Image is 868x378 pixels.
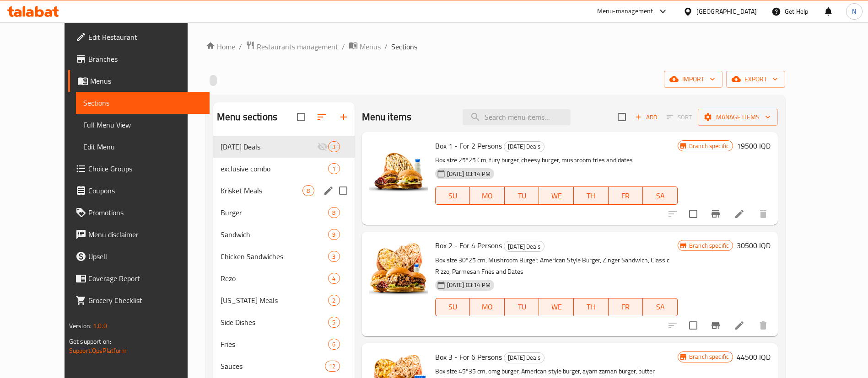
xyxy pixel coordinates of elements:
span: Sort sections [311,106,333,128]
span: Edit Menu [83,141,202,152]
span: Branch specific [685,352,733,361]
button: delete [752,203,774,225]
span: FR [612,300,640,314]
span: Coupons [88,185,202,196]
a: Coupons [68,180,210,202]
button: delete [752,314,774,336]
span: Get support on: [69,335,111,347]
span: N [852,6,856,16]
p: Box size 25*25 Cm, fury burger, cheesy burger, mushroom fries and dates [435,154,678,166]
img: Box 2 - For 4 Persons [369,239,428,298]
div: Ramadan Deals [504,241,545,252]
span: import [671,74,715,85]
span: Edit Restaurant [88,32,202,43]
div: Side Dishes [221,317,328,328]
span: Box 1 - For 2 Persons [435,139,502,153]
button: SU [435,298,470,316]
div: Burger8 [213,202,355,224]
p: Box size 30*25 cm, Mushroom Burger, American Style Burger, Zinger Sandwich, Classic Rizzo, Parmes... [435,255,678,277]
span: Select to update [684,204,703,224]
button: MO [470,298,505,316]
span: Manage items [705,112,771,123]
span: WE [543,300,570,314]
div: items [302,185,314,196]
button: SA [643,186,678,205]
span: Select to update [684,316,703,335]
div: Fries6 [213,333,355,355]
button: FR [609,186,643,205]
div: items [328,317,340,328]
input: search [463,109,571,125]
span: Burger [221,207,328,218]
span: 9 [329,230,339,239]
span: [DATE] 03:14 PM [443,281,494,289]
nav: breadcrumb [206,41,785,53]
a: Home [206,41,235,52]
div: [US_STATE] Meals2 [213,289,355,311]
div: Sauces12 [213,355,355,377]
span: TH [577,189,605,202]
button: Manage items [698,109,778,126]
button: edit [322,184,335,197]
a: Branches [68,48,210,70]
span: 8 [303,186,313,195]
div: Ramadan Deals [504,141,545,152]
h6: 44500 IQD [737,351,771,363]
div: items [328,295,340,306]
svg: Inactive section [317,141,328,152]
span: Menus [90,75,202,86]
button: TU [505,298,539,316]
a: Support.OpsPlatform [69,345,127,357]
button: WE [539,186,574,205]
a: Full Menu View [76,114,210,136]
button: MO [470,186,505,205]
span: [DATE] Deals [221,141,317,152]
span: [DATE] Deals [504,141,544,152]
span: SU [439,300,467,314]
div: Side Dishes5 [213,311,355,333]
div: Ramadan Deals [221,141,317,152]
div: items [328,339,340,350]
span: TH [577,300,605,314]
button: TH [574,298,609,316]
span: Version: [69,320,92,332]
a: Menu disclaimer [68,224,210,245]
a: Choice Groups [68,158,210,180]
h2: Menu sections [217,110,277,124]
button: WE [539,298,574,316]
button: TH [574,186,609,205]
h6: 30500 IQD [737,239,771,252]
span: Coverage Report [88,273,202,284]
span: Sections [83,97,202,108]
div: Kentucky Meals [221,295,328,306]
div: Chicken Sandwiches3 [213,245,355,267]
a: Edit Menu [76,136,210,158]
a: Grocery Checklist [68,289,210,311]
div: Chicken Sandwiches [221,251,328,262]
div: items [328,207,340,218]
span: 8 [329,208,339,217]
span: Krisket Meals [221,185,302,196]
span: 5 [329,318,339,327]
span: Sauces [221,361,325,372]
a: Sections [76,92,210,114]
span: MO [474,300,501,314]
span: TU [508,189,536,202]
span: Rezo [221,273,328,284]
div: exclusive combo1 [213,158,355,180]
div: items [328,141,340,152]
span: TU [508,300,536,314]
a: Menus [68,70,210,92]
span: Box 3 - For 6 Persons [435,350,502,364]
span: SA [647,189,674,202]
span: Branch specific [685,241,733,250]
div: items [328,273,340,284]
span: [DATE] Deals [504,352,544,363]
a: Upsell [68,245,210,267]
span: WE [543,189,570,202]
div: items [328,251,340,262]
span: 1.0.0 [93,320,107,332]
span: Promotions [88,207,202,218]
